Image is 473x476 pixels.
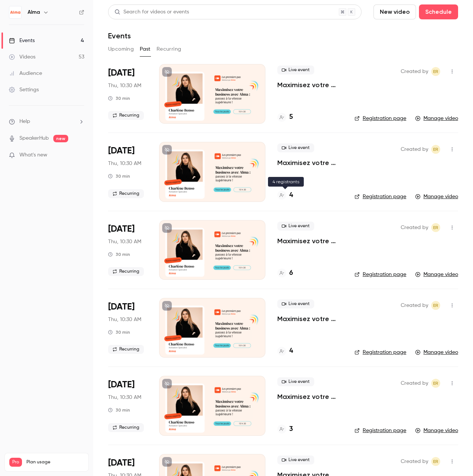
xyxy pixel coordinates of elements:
span: Recurring [108,345,144,354]
span: Live event [277,299,314,308]
span: Recurring [108,189,144,198]
a: Manage video [415,427,458,434]
div: Sep 11 Thu, 10:30 AM (Europe/Paris) [108,64,147,124]
span: new [53,135,68,142]
button: New video [373,4,416,19]
a: Manage video [415,349,458,356]
span: Created by [401,145,428,154]
span: Live event [277,456,314,464]
span: Created by [401,223,428,232]
span: Created by [401,457,428,466]
span: Eric ROMER [431,145,440,154]
div: Events [9,37,35,44]
a: Registration page [354,193,406,200]
span: Thu, 10:30 AM [108,160,141,167]
a: SpeakerHub [19,134,49,142]
div: Search for videos or events [114,8,189,16]
iframe: Noticeable Trigger [75,152,84,159]
a: Registration page [354,349,406,356]
a: 5 [277,112,293,122]
a: Registration page [354,115,406,122]
button: Past [140,43,151,55]
span: Eric ROMER [431,301,440,310]
a: 6 [277,268,293,278]
button: Recurring [157,43,182,55]
h4: 5 [289,112,293,122]
a: Maximisez votre business avec [PERSON_NAME] : passez à la vitesse supérieure ! [277,314,343,323]
span: Plan usage [26,459,84,465]
a: 4 [277,190,293,200]
span: ER [433,67,438,76]
button: Schedule [419,4,458,19]
span: ER [433,379,438,388]
span: Created by [401,379,428,388]
div: 30 min [108,329,130,335]
a: Manage video [415,115,458,122]
span: Recurring [108,423,144,432]
span: ER [433,223,438,232]
a: Registration page [354,427,406,434]
span: Live event [277,143,314,152]
span: Thu, 10:30 AM [108,316,141,323]
a: Maximisez votre business avec [PERSON_NAME] : passez à la vitesse supérieure ! [277,158,343,167]
span: ER [433,145,438,154]
div: 30 min [108,173,130,179]
a: 3 [277,424,293,434]
span: Thu, 10:30 AM [108,394,141,401]
span: [DATE] [108,145,135,157]
a: Maximisez votre business avec [PERSON_NAME] : passez à la vitesse supérieure ! [277,80,343,89]
div: Aug 14 Thu, 10:30 AM (Europe/Paris) [108,376,147,435]
div: 30 min [108,251,130,257]
span: [DATE] [108,67,135,79]
span: Eric ROMER [431,223,440,232]
span: ER [433,457,438,466]
div: 30 min [108,95,130,101]
div: Aug 21 Thu, 10:30 AM (Europe/Paris) [108,298,147,358]
span: Help [19,118,30,126]
span: Eric ROMER [431,457,440,466]
button: Upcoming [108,43,134,55]
a: Registration page [354,271,406,278]
span: Created by [401,67,428,76]
h1: Events [108,31,131,40]
span: Created by [401,301,428,310]
div: Aug 28 Thu, 10:30 AM (Europe/Paris) [108,220,147,280]
h6: Alma [28,9,40,16]
h4: 4 [289,346,293,356]
span: [DATE] [108,301,135,313]
span: Pro [9,458,22,467]
span: Eric ROMER [431,67,440,76]
div: Settings [9,86,39,93]
li: help-dropdown-opener [9,118,84,126]
div: Videos [9,53,35,61]
span: [DATE] [108,379,135,391]
span: [DATE] [108,457,135,469]
h4: 4 [289,190,293,200]
div: Sep 4 Thu, 10:30 AM (Europe/Paris) [108,142,147,201]
span: Recurring [108,267,144,276]
span: [DATE] [108,223,135,235]
span: Eric ROMER [431,379,440,388]
a: Maximisez votre business avec [PERSON_NAME] : passez à la vitesse supérieure ! [277,237,343,245]
span: Live event [277,66,314,74]
span: Thu, 10:30 AM [108,238,141,245]
span: Recurring [108,111,144,120]
a: Manage video [415,271,458,278]
span: Live event [277,377,314,386]
span: Live event [277,222,314,231]
a: Maximisez votre business avec [PERSON_NAME] : passez à la vitesse supérieure ! [277,392,343,401]
a: 4 [277,346,293,356]
span: ER [433,301,438,310]
img: Alma [9,6,21,18]
h4: 3 [289,424,293,434]
a: Manage video [415,193,458,200]
span: Thu, 10:30 AM [108,82,141,89]
span: What's new [19,151,47,159]
div: Audience [9,70,42,77]
div: 30 min [108,407,130,413]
